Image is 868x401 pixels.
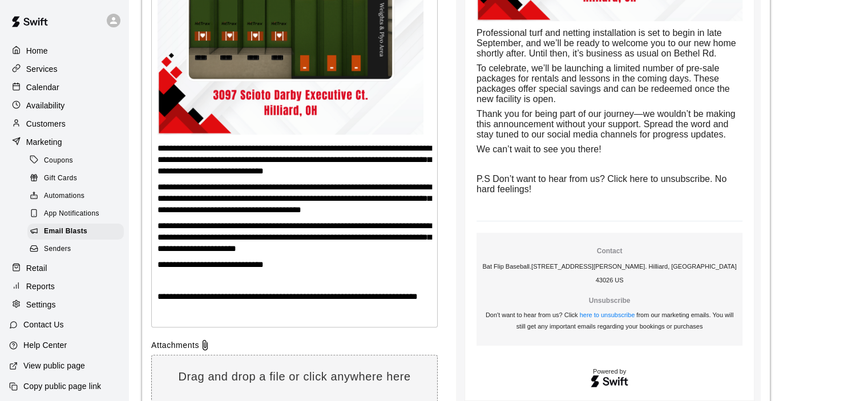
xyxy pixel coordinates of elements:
p: Contact Us [23,319,64,330]
a: Reports [9,278,119,295]
a: here to unsubscribe [580,311,635,318]
a: Calendar [9,79,119,96]
div: Gift Cards [27,171,124,187]
a: Automations [27,188,128,205]
span: Senders [44,244,71,255]
p: Contact [481,246,738,256]
a: Home [9,42,119,59]
p: Calendar [26,82,59,93]
a: Retail [9,260,119,277]
a: Senders [27,241,128,258]
a: App Notifications [27,205,128,223]
img: Swift logo [590,374,629,389]
span: Professional turf and netting installation is set to begin in late September, and we’ll be ready ... [477,28,738,58]
a: Marketing [9,133,119,151]
span: App Notifications [44,208,99,220]
a: Coupons [27,152,128,169]
div: Email Blasts [27,224,124,240]
span: Coupons [44,155,73,167]
span: Email Blasts [44,226,87,237]
div: App Notifications [27,206,124,222]
div: Attachments [151,339,438,351]
span: We can’t wait to see you there! [477,144,601,154]
p: Services [26,63,58,75]
span: To celebrate, we’ll be launching a limited number of pre-sale packages for rentals and lessons in... [477,63,732,104]
span: Gift Cards [44,173,77,184]
div: Coupons [27,153,124,169]
a: Settings [9,296,119,313]
span: Automations [44,191,84,202]
p: Don't want to hear from us? Click from our marketing emails. You will still get any important ema... [481,309,738,332]
p: Unsubscribe [481,296,738,306]
p: Reports [26,281,55,292]
a: Customers [9,115,119,132]
p: Retail [26,262,47,274]
p: Marketing [26,136,62,148]
p: Customers [26,118,66,129]
a: Services [9,60,119,78]
a: Availability [9,97,119,114]
p: Availability [26,100,65,111]
a: Gift Cards [27,169,128,187]
a: Email Blasts [27,223,128,241]
p: Settings [26,299,56,310]
p: Bat Flip Baseball . [STREET_ADDRESS][PERSON_NAME]. Hilliard, [GEOGRAPHIC_DATA] 43026 US [481,260,738,287]
div: Senders [27,241,124,257]
div: Automations [27,188,124,204]
p: Home [26,45,48,56]
p: View public page [23,360,85,371]
p: Help Center [23,339,67,351]
p: Powered by [477,368,742,375]
span: P.S Don’t want to hear from us? Click here to unsubscribe. No hard feelings! [477,174,729,194]
p: Drag and drop a file or click anywhere here [152,369,437,384]
p: Copy public page link [23,380,101,392]
span: Thank you for being part of our journey—we wouldn’t be making this announcement without your supp... [477,109,738,139]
